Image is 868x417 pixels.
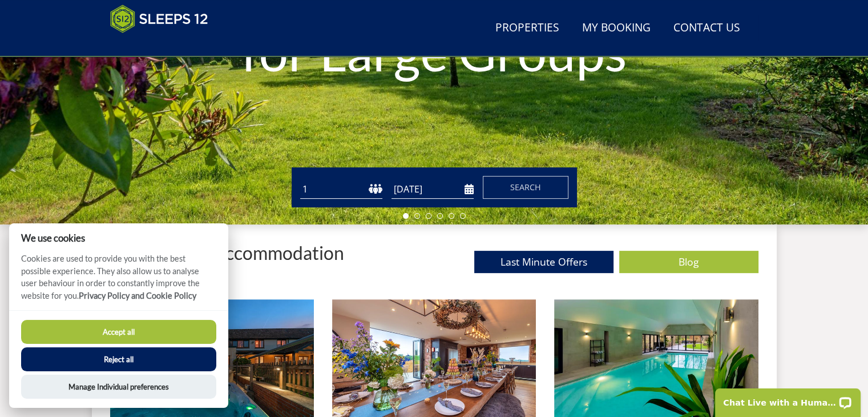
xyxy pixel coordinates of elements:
[619,251,758,273] a: Blog
[9,232,228,243] h2: We use cookies
[708,381,868,417] iframe: LiveChat chat widget
[21,375,216,399] button: Manage Individual preferences
[491,15,564,41] a: Properties
[79,291,196,300] a: Privacy Policy and Cookie Policy
[110,5,208,33] img: Sleeps 12
[21,320,216,344] button: Accept all
[510,182,541,193] span: Search
[669,15,745,41] a: Contact Us
[21,347,216,371] button: Reject all
[9,252,228,310] p: Cookies are used to provide you with the best possible experience. They also allow us to analyse ...
[483,176,568,199] button: Search
[474,251,613,273] a: Last Minute Offers
[578,15,655,41] a: My Booking
[104,40,224,50] iframe: Customer reviews powered by Trustpilot
[391,180,474,199] input: Arrival Date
